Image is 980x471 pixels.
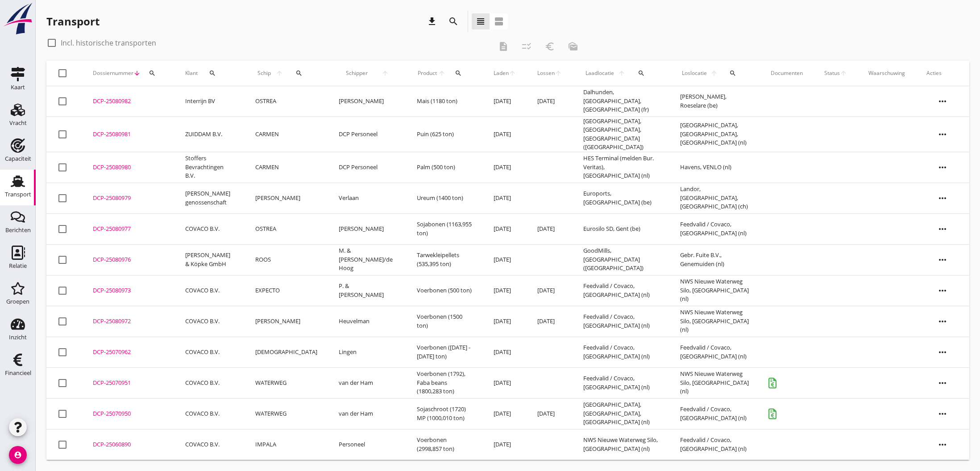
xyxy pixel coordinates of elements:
td: HES Terminal (melden Bur. Veritas), [GEOGRAPHIC_DATA] (nl) [573,152,669,183]
div: Waarschuwing [868,69,905,77]
td: Landor, [GEOGRAPHIC_DATA], [GEOGRAPHIC_DATA] (ch) [669,183,760,213]
td: [GEOGRAPHIC_DATA], [GEOGRAPHIC_DATA], [GEOGRAPHIC_DATA] ([GEOGRAPHIC_DATA]) [573,117,669,152]
td: CARMEN [245,117,328,152]
div: Capaciteit [5,156,31,162]
td: Ureum (1400 ton) [406,183,483,213]
td: OSTREA [245,86,328,117]
td: Heuvelman [328,306,406,337]
td: Feedvalid / Covaco, [GEOGRAPHIC_DATA] (nl) [573,337,669,367]
td: [PERSON_NAME], Roeselare (be) [669,86,760,117]
div: Relatie [9,263,27,269]
div: Acties [926,69,959,77]
div: Vracht [9,120,27,126]
i: search [448,16,459,27]
div: DCP-25070962 [93,348,164,357]
td: [DATE] [527,86,573,117]
div: DCP-25070951 [93,379,164,388]
i: account_circle [9,446,27,464]
div: DCP-25080979 [93,194,164,203]
i: more_horiz [930,247,955,272]
div: Transport [5,192,31,197]
div: Klant [185,63,234,84]
td: [DATE] [527,213,573,244]
td: van der Ham [328,367,406,398]
td: WATERWEG [245,367,328,398]
span: Loslocatie [680,69,709,77]
td: Verlaan [328,183,406,213]
td: Mais (1180 ton) [406,86,483,117]
td: NWS Nieuwe Waterweg Silo, [GEOGRAPHIC_DATA] (nl) [669,275,760,306]
td: COVACO B.V. [174,306,245,337]
td: DCP Personeel [328,117,406,152]
span: Lossen [537,69,555,77]
i: search [729,70,736,77]
td: [DATE] [483,367,527,398]
td: NWS Nieuwe Waterweg Silo, [GEOGRAPHIC_DATA] (nl) [669,367,760,398]
td: NWS Nieuwe Waterweg Silo, [GEOGRAPHIC_DATA] (nl) [573,429,669,460]
td: Euroports, [GEOGRAPHIC_DATA] (be) [573,183,669,213]
td: Havens, VENLO (nl) [669,152,760,183]
td: ROOS [245,244,328,275]
td: van der Ham [328,398,406,429]
i: arrow_upward [374,70,395,77]
i: download [427,16,437,27]
i: view_agenda [494,16,504,27]
td: Feedvalid / Covaco, [GEOGRAPHIC_DATA] (nl) [573,306,669,337]
td: COVACO B.V. [174,337,245,367]
i: search [295,70,303,77]
i: arrow_upward [437,70,446,77]
i: search [209,70,216,77]
td: Feedvalid / Covaco, [GEOGRAPHIC_DATA] (nl) [669,398,760,429]
i: more_horiz [930,186,955,211]
i: search [638,70,645,77]
td: Tarwekleipellets (535,395 ton) [406,244,483,275]
td: Feedvalid / Covaco, [GEOGRAPHIC_DATA] (nl) [669,337,760,367]
td: COVACO B.V. [174,398,245,429]
td: Dalhunden, [GEOGRAPHIC_DATA], [GEOGRAPHIC_DATA] (fr) [573,86,669,117]
i: arrow_upward [840,70,847,77]
td: [PERSON_NAME] & Köpke GmbH [174,244,245,275]
div: DCP-25080977 [93,225,164,233]
td: [DATE] [527,398,573,429]
div: Documenten [771,69,803,77]
td: Voerbonen (2998,857 ton) [406,429,483,460]
span: Laadlocatie [583,69,616,77]
td: Personeel [328,429,406,460]
div: Groepen [6,299,29,304]
td: Sojabonen (1163,955 ton) [406,213,483,244]
i: arrow_upward [616,70,627,77]
i: more_horiz [930,278,955,303]
td: Feedvalid / Covaco, [GEOGRAPHIC_DATA] (nl) [573,275,669,306]
td: P. & [PERSON_NAME] [328,275,406,306]
span: Product [417,69,437,77]
td: COVACO B.V. [174,213,245,244]
i: search [455,70,462,77]
div: DCP-25080976 [93,255,164,264]
div: DCP-25080982 [93,97,164,106]
td: COVACO B.V. [174,429,245,460]
div: DCP-25070950 [93,409,164,418]
span: Voerbonen ([DATE] - [DATE] ton) [417,343,470,360]
div: DCP-25080981 [93,130,164,139]
i: arrow_upward [274,70,285,77]
td: ZUIDDAM B.V. [174,117,245,152]
i: more_horiz [930,309,955,334]
i: arrow_upward [709,70,719,77]
td: NWS Nieuwe Waterweg Silo, [GEOGRAPHIC_DATA] (nl) [669,306,760,337]
td: Feedvalid / Covaco, [GEOGRAPHIC_DATA] (nl) [669,213,760,244]
td: Stoffers Bevrachtingen B.V. [174,152,245,183]
td: Puin (625 ton) [406,117,483,152]
td: [DATE] [483,398,527,429]
label: Incl. historische transporten [61,38,156,47]
td: Interrijn BV [174,86,245,117]
div: DCP-25080972 [93,317,164,326]
i: more_horiz [930,432,955,457]
i: arrow_upward [509,70,516,77]
div: DCP-25080973 [93,286,164,295]
td: [GEOGRAPHIC_DATA], [GEOGRAPHIC_DATA], [GEOGRAPHIC_DATA] (nl) [573,398,669,429]
td: Eurosilo SD, Gent (be) [573,213,669,244]
td: [PERSON_NAME] [328,213,406,244]
td: [DATE] [527,306,573,337]
td: EXPECTO [245,275,328,306]
td: [DATE] [527,275,573,306]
